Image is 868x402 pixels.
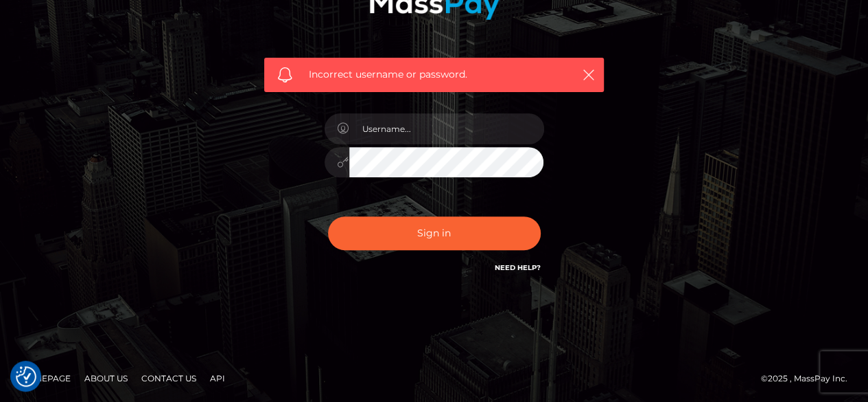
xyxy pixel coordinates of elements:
img: Revisit consent button [16,366,36,387]
a: API [204,368,231,389]
button: Sign in [328,216,541,250]
div: © 2025 , MassPay Inc. [761,371,858,386]
button: Consent Preferences [16,366,36,387]
a: Homepage [15,368,76,389]
a: About Us [79,368,133,389]
a: Contact Us [136,368,202,389]
a: Need Help? [495,263,541,272]
span: Incorrect username or password. [309,67,559,82]
input: Username... [349,113,544,144]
